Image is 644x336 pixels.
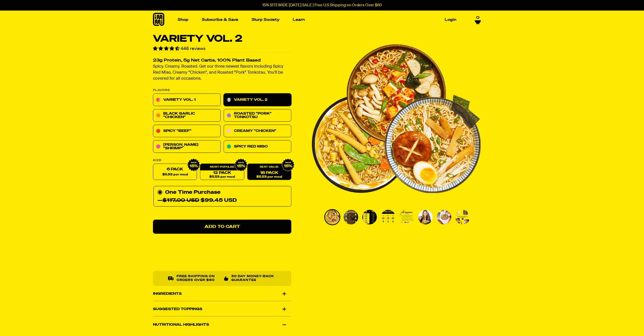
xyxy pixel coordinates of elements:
[262,3,382,8] p: 15% SITEWIDE [DATE] SALE | Free U.S Shipping on Orders Over $60
[344,210,358,224] img: Variety Vol. 2
[443,16,458,24] a: Login
[153,89,291,92] p: Flavors
[153,287,291,301] div: Ingredients
[476,16,479,20] span: 0
[200,164,244,180] a: 12 Pack$5.53 per meal
[163,198,199,203] del: $117.00 USD
[153,186,291,207] div: One Time Purchase
[162,173,188,176] span: $5.53 per meal
[325,210,340,224] img: Variety Vol. 2
[418,210,433,224] img: Variety Vol. 2
[3,302,35,333] iframe: Marketing Popup
[436,209,452,225] li: Go to slide 7
[324,209,340,225] li: Go to slide 1
[381,210,395,224] img: Variety Vol. 2
[312,34,481,203] li: 1 of 8
[281,159,295,172] img: IMG_9632.png
[234,159,247,172] img: IMG_9632.png
[437,210,451,224] img: Variety Vol. 2
[209,175,235,179] span: $5.53 per meal
[343,209,359,225] li: Go to slide 2
[153,140,221,153] a: [PERSON_NAME] "Shrimp"
[247,164,291,180] a: 18 Pack$5.53 per meal
[312,34,481,203] div: PDP main carousel
[176,16,190,24] a: Shop
[231,275,276,282] p: 30 Day Money-Back Guarantee
[157,197,237,205] span: — $99.45 USD
[153,302,291,316] div: Suggested Toppings
[153,59,291,63] h2: 23g Protein, 5g Net Carbs, 100% Plant Based
[312,209,481,225] div: PDP main carousel thumbnails
[475,16,481,24] a: 0
[224,125,291,137] a: Creamy "Chicken"
[153,164,197,180] label: 6 Pack
[153,109,221,122] a: Black Garlic "Chicken"
[362,210,377,224] img: Variety Vol. 2
[361,209,378,225] li: Go to slide 3
[455,209,471,225] li: Go to slide 8
[417,209,433,225] li: Go to slide 6
[153,94,221,106] a: Variety Vol. 1
[153,159,291,162] label: Size
[153,34,291,44] h1: Variety Vol. 2
[153,46,181,51] span: 4.70 stars
[312,34,481,203] img: Variety Vol. 2
[153,64,291,82] p: Spicy. Creamy. Roasted. Get our three newest flavors including Spicy Red Miso, Creamy "Chicken", ...
[181,46,206,51] span: 446 reviews
[153,125,221,137] a: Spicy "Beef"
[205,225,240,229] span: Add to Cart
[153,220,291,234] a: Add to Cart
[177,275,220,282] p: Free shipping on orders over $60
[176,11,458,29] nav: Main navigation
[224,109,291,122] a: Roasted "Pork" Tonkotsu
[291,16,307,24] a: Learn
[256,175,282,179] span: $5.53 per meal
[380,209,396,225] li: Go to slide 4
[399,210,414,224] img: Variety Vol. 2
[153,318,291,332] div: Nutritional Highlights
[224,94,291,106] a: Variety Vol. 2
[455,210,470,224] img: Variety Vol. 2
[250,16,281,24] a: Slurp Society
[187,159,200,172] img: IMG_9632.png
[200,16,240,24] a: Subscribe & Save
[224,140,291,153] a: Spicy Red Miso
[399,209,415,225] li: Go to slide 5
